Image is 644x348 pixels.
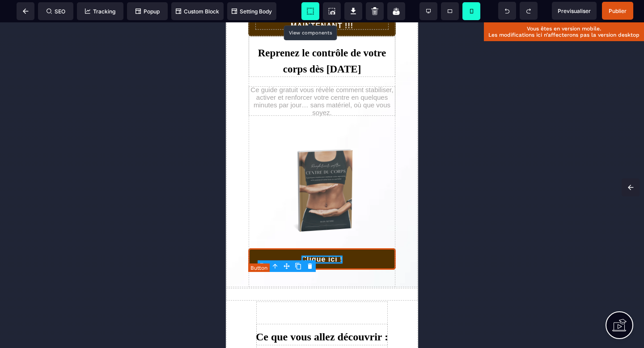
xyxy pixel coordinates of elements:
[552,2,597,20] span: Preview
[22,14,170,55] text: Reprenez le contrôle de votre corps dès [DATE]
[488,32,640,38] p: Les modifications ici n’affecterons pas la version desktop
[85,8,115,15] span: Tracking
[301,2,319,20] span: View components
[30,301,162,323] text: Ce que vous allez découvrir :
[22,226,170,247] button: Clique ici !
[558,8,591,14] span: Previsualiser
[609,8,627,14] span: Publier
[232,8,272,15] span: Setting Body
[176,8,219,15] span: Custom Block
[136,8,160,15] span: Popup
[47,8,65,15] span: SEO
[488,25,640,32] p: Vous êtes en version mobile.
[22,64,170,94] text: Ce guide gratuit vous révèle comment stabiliser, activer et renforcer votre centre en quelques mi...
[323,2,341,20] span: Screenshot
[45,116,148,220] img: b5817189f640a198fbbb5bc8c2515528_10.png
